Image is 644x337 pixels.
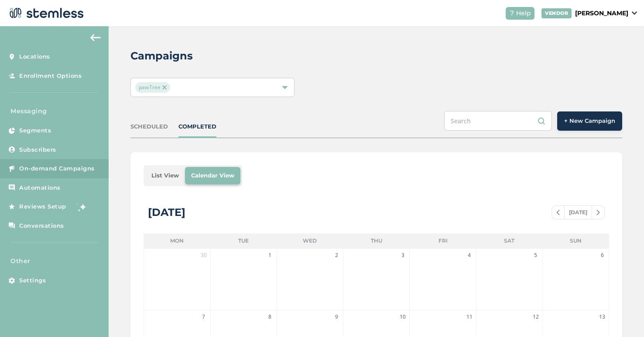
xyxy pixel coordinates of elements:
span: 12 [531,313,540,321]
span: 9 [332,313,341,321]
img: icon-close-accent-8a337256.svg [162,85,167,90]
img: icon-chevron-right-bae969c5.svg [596,210,600,215]
img: icon_down-arrow-small-66adaf34.svg [632,11,637,15]
span: 2 [332,251,341,260]
h2: Campaigns [130,48,193,64]
img: icon-help-white-03924b79.svg [509,10,514,16]
img: icon-arrow-back-accent-c549486e.svg [90,34,101,41]
button: + New Campaign [557,111,622,131]
li: Sat [476,233,542,248]
span: [DATE] [564,206,592,219]
li: Wed [277,233,343,248]
span: Help [516,9,531,18]
span: 5 [531,251,540,260]
span: Locations [19,52,50,61]
span: 7 [199,313,208,321]
input: Search [444,111,552,131]
li: List View [145,167,185,184]
span: Conversations [19,222,64,230]
img: logo-dark-0685b13c.svg [7,4,84,22]
li: Fri [410,233,476,248]
span: 13 [598,313,606,321]
span: pawTree [135,82,170,93]
div: [DATE] [148,205,185,220]
span: Subscribers [19,146,56,154]
li: Mon [144,233,210,248]
span: 30 [199,251,208,260]
iframe: Chat Widget [600,295,644,337]
li: Sun [543,233,609,248]
span: 8 [266,313,274,321]
span: Segments [19,126,51,135]
span: 4 [465,251,474,260]
div: SCHEDULED [130,122,168,131]
div: VENDOR [541,8,572,18]
span: 1 [266,251,274,260]
span: Settings [19,276,46,285]
img: glitter-stars-b7820f95.gif [73,198,90,215]
img: icon-chevron-left-b8c47ebb.svg [556,210,560,215]
span: Enrollment Options [19,72,82,80]
span: Automations [19,184,61,192]
li: Thu [343,233,409,248]
span: + New Campaign [564,117,615,125]
li: Calendar View [185,167,240,184]
span: 10 [398,313,407,321]
span: 3 [398,251,407,260]
p: [PERSON_NAME] [575,9,628,18]
span: Reviews Setup [19,202,66,211]
li: Tue [210,233,277,248]
span: 6 [598,251,606,260]
div: COMPLETED [178,122,216,131]
span: On-demand Campaigns [19,164,95,173]
span: 11 [465,313,474,321]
